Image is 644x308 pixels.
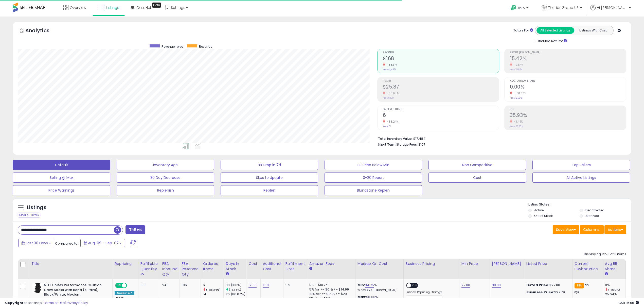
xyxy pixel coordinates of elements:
[492,261,522,266] div: [PERSON_NAME]
[80,239,125,247] button: Aug-09 - Sep-07
[325,185,422,195] button: Blundstone Replen
[510,96,522,99] small: Prev: 12.82%
[206,288,220,292] small: (-88.24%)
[203,283,223,287] div: 6
[383,84,499,91] h2: $25.87
[583,227,599,232] span: Columns
[182,283,197,287] div: 106
[137,5,153,10] span: DataHub
[309,296,351,301] div: 17% for > $20
[31,261,110,266] div: Title
[590,5,631,16] a: Hi [PERSON_NAME]
[383,68,396,71] small: Prev: $1,435
[618,300,639,305] span: 2025-10-8 16:56 GMT
[226,261,244,272] div: Days In Stock
[575,283,584,288] small: FBA
[203,261,221,272] div: Ordered Items
[115,291,134,295] div: Amazon AI *
[44,283,105,298] b: NIKE Unisex Performance Cushion Crew Socks with Band (6 Pairs), Black/White, Medium
[383,112,499,119] h2: 6
[553,225,579,234] button: Save View
[383,96,393,99] small: Prev: $228
[531,38,573,44] div: Include Returns
[226,283,246,287] div: 30 (100%)
[115,261,136,266] div: Repricing
[5,301,88,305] div: seller snap | |
[140,261,158,272] div: Fulfillable Quantity
[492,283,501,288] a: 30.00
[285,261,305,272] div: Fulfillment Cost
[528,202,631,207] p: Listing States:
[263,261,281,272] div: Additional Cost
[510,56,626,62] h2: 15.42%
[605,261,623,272] div: Avg BB Share
[309,283,351,287] div: $10 - $10.76
[383,51,499,54] span: Revenue
[357,295,400,304] div: %
[285,283,303,287] div: 5.9
[585,208,604,212] label: Deactivated
[510,5,517,11] i: Get Help
[27,204,46,211] h5: Listings
[248,283,257,288] a: 12.00
[366,295,375,300] a: 50.00
[162,283,176,287] div: 246
[510,68,522,71] small: Prev: 15.87%
[411,283,419,288] span: OFF
[162,261,177,277] div: FBA inbound Qty
[26,241,48,246] span: Last 30 Days
[512,63,524,67] small: -2.84%
[357,289,400,292] p: 15.00% Profit [PERSON_NAME]
[162,44,185,49] span: Revenue (prev)
[406,290,442,294] label: Business Repricing Strategy:
[88,241,119,246] span: Aug-09 - Sep-07
[229,288,241,292] small: (15.38%)
[526,283,568,287] div: $27.80
[378,136,413,141] b: Total Inventory Value:
[25,27,59,35] h5: Analytics
[534,208,544,212] label: Active
[585,214,599,218] label: Archived
[428,160,526,170] button: Non Competitive
[13,160,110,170] button: Default
[355,259,403,279] th: The percentage added to the cost of goods (COGS) that forms the calculator for Min & Max prices.
[574,27,612,34] button: Listings With Cost
[518,6,525,10] span: Help
[357,261,401,266] div: Markup on Cost
[526,290,568,295] div: $27.79
[226,272,229,276] small: Days In Stock.
[512,120,523,124] small: -3.49%
[309,287,351,292] div: 5% for >= $0 & <= $14.99
[532,160,630,170] button: Top Sellers
[418,142,425,147] span: $107
[182,261,199,277] div: FBA Reserved Qty
[66,300,88,305] a: Privacy Policy
[221,185,318,195] button: Replen
[510,125,523,128] small: Prev: 37.23%
[461,283,470,288] a: 27.80
[309,261,353,266] div: Amazon Fees
[117,173,214,183] button: 30 Day Decrease
[512,91,527,95] small: -100.00%
[406,261,457,266] div: Business Pricing
[585,283,589,287] span: 22
[126,283,134,288] span: OFF
[70,5,86,10] span: Overview
[378,135,623,141] li: $17,484
[5,300,24,305] strong: Copyright
[383,108,499,111] span: Ordered Items
[510,108,626,111] span: ROI
[116,283,122,288] span: ON
[263,283,269,288] a: 1.00
[106,5,119,10] span: Listings
[605,283,625,287] div: 0%
[13,173,110,183] button: Selling @ Max
[383,125,391,128] small: Prev: 51
[605,272,608,276] small: Avg BB Share.
[378,142,418,147] b: Short Term Storage Fees:
[507,1,533,16] a: Help
[365,283,374,288] a: 34.75
[510,51,626,54] span: Profit [PERSON_NAME]
[32,283,43,293] img: 31vN+KZij-L._SL40_.jpg
[357,283,400,292] div: %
